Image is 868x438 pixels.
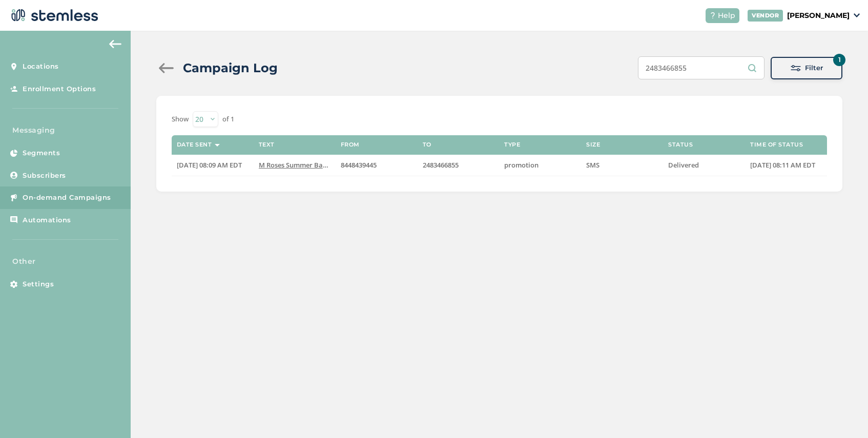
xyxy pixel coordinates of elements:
span: [DATE] 08:11 AM EDT [750,160,815,170]
label: Type [504,141,520,148]
label: 08/22/2025 08:11 AM EDT [750,161,822,170]
img: icon_down-arrow-small-66adaf34.svg [854,13,860,17]
label: To [423,141,431,148]
span: Help [718,10,735,21]
span: M Roses Summer Bash is here! BOGO deals with FREE... [259,160,432,170]
img: icon-sort-1e1d7615.svg [215,144,220,147]
span: SMS [586,160,600,170]
label: Delivered [668,161,740,170]
label: promotion [504,161,576,170]
label: SMS [586,161,658,170]
iframe: Chat Widget [817,389,868,438]
div: VENDOR [748,10,783,22]
span: Locations [23,61,59,72]
label: 08/22/2025 08:09 AM EDT [177,161,249,170]
label: Date Sent [177,141,212,148]
span: Enrollment Options [23,84,96,94]
span: Subscribers [23,171,66,181]
label: Time of Status [750,141,803,148]
label: M Roses Summer Bash is here! BOGO deals with FREE... [259,161,330,170]
span: Segments [23,148,60,158]
span: Delivered [668,160,699,170]
label: Text [259,141,275,148]
button: 1Filter [771,57,842,79]
span: promotion [504,160,539,170]
label: Size [586,141,600,148]
label: of 1 [222,114,234,124]
label: From [341,141,360,148]
span: 2483466855 [423,160,459,170]
input: Search [638,56,764,79]
span: On-demand Campaigns [23,193,111,203]
div: 1 [833,54,845,66]
span: Filter [805,63,823,73]
span: Settings [23,279,54,289]
label: 2483466855 [423,161,494,170]
img: logo-dark-0685b13c.svg [8,5,98,26]
img: icon-arrow-back-accent-c549486e.svg [109,40,121,48]
span: [DATE] 08:09 AM EDT [177,160,242,170]
span: 8448439445 [341,160,377,170]
label: Status [668,141,693,148]
p: [PERSON_NAME] [787,10,850,21]
span: Automations [23,215,71,225]
img: icon-help-white-03924b79.svg [710,12,716,18]
h2: Campaign Log [183,59,278,77]
label: 8448439445 [341,161,412,170]
label: Show [172,114,189,124]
